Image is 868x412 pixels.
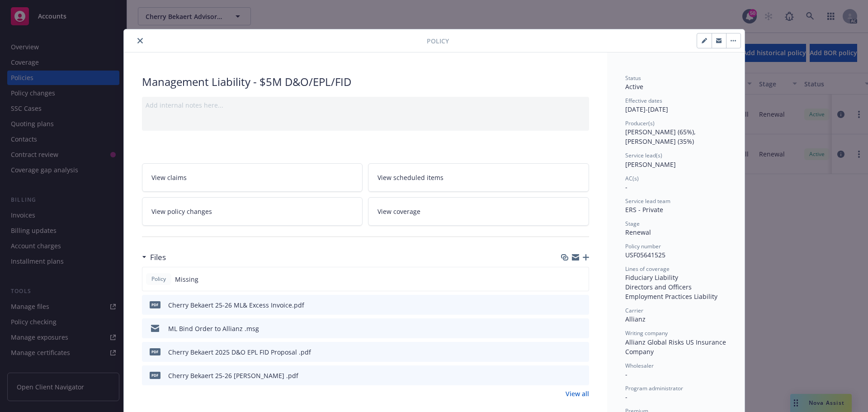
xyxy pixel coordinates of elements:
[625,228,651,237] span: Renewal
[150,275,168,283] span: Policy
[563,324,570,333] button: download file
[151,207,212,216] span: View policy changes
[625,183,627,191] span: -
[168,371,298,380] div: Cherry Bekaert 25-26 [PERSON_NAME] .pdf
[142,74,589,90] div: Management Liability - $5M D&O/EPL/FID
[168,324,259,333] div: ML Bind Order to Allianz .msg
[625,97,726,114] div: [DATE] - [DATE]
[377,173,443,182] span: View scheduled items
[625,97,662,104] span: Effective dates
[368,163,589,192] a: View scheduled items
[625,338,728,356] span: Allianz Global Risks US Insurance Company
[625,160,676,169] span: [PERSON_NAME]
[625,273,726,282] div: Fiduciary Liability
[168,300,304,310] div: Cherry Bekaert 25-26 ML& Excess Invoice.pdf
[625,74,641,82] span: Status
[142,163,363,192] a: View claims
[142,197,363,226] a: View policy changes
[142,251,166,263] div: Files
[577,300,585,310] button: preview file
[150,251,166,263] h3: Files
[625,82,643,91] span: Active
[625,205,663,214] span: ERS - Private
[625,128,698,146] span: [PERSON_NAME] (65%), [PERSON_NAME] (35%)
[625,393,627,401] span: -
[563,347,570,357] button: download file
[577,324,585,333] button: preview file
[427,36,449,46] span: Policy
[146,100,585,110] div: Add internal notes here...
[625,242,661,250] span: Policy number
[625,384,683,392] span: Program administrator
[625,175,639,182] span: AC(s)
[625,307,643,314] span: Carrier
[625,329,668,337] span: Writing company
[151,173,187,182] span: View claims
[150,301,160,308] span: pdf
[150,348,160,355] span: pdf
[625,119,655,127] span: Producer(s)
[175,275,198,284] span: Missing
[625,282,726,292] div: Directors and Officers
[563,300,570,310] button: download file
[625,370,627,379] span: -
[625,265,670,273] span: Lines of coverage
[150,372,160,379] span: pdf
[168,347,311,357] div: Cherry Bekaert 2025 D&O EPL FID Proposal .pdf
[566,389,589,398] a: View all
[625,251,665,259] span: USF05641525
[135,35,146,46] button: close
[625,152,662,159] span: Service lead(s)
[368,197,589,226] a: View coverage
[625,197,670,205] span: Service lead team
[625,315,646,323] span: Allianz
[625,362,654,369] span: Wholesaler
[625,220,640,227] span: Stage
[577,347,585,357] button: preview file
[625,292,726,301] div: Employment Practices Liability
[377,207,420,216] span: View coverage
[577,371,585,380] button: preview file
[563,371,570,380] button: download file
